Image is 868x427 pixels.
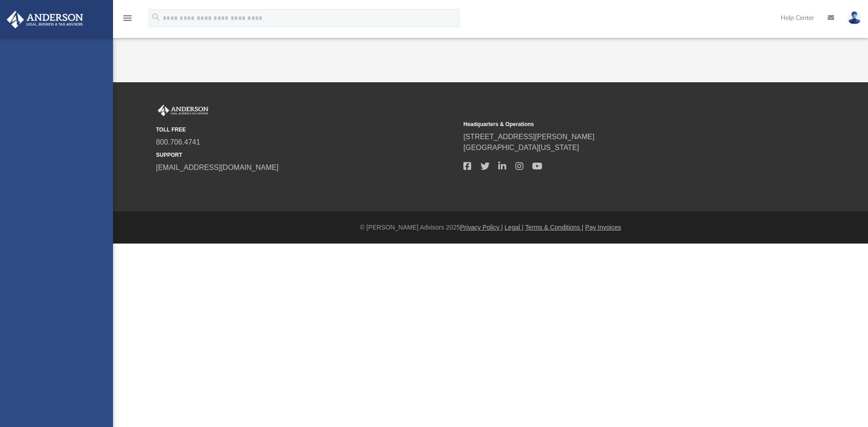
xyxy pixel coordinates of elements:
small: Headquarters & Operations [463,120,764,128]
img: User Pic [848,11,861,24]
a: [STREET_ADDRESS][PERSON_NAME] [463,133,594,141]
img: Anderson Advisors Platinum Portal [156,105,210,117]
a: menu [122,17,133,23]
a: Legal | [505,224,524,231]
a: [GEOGRAPHIC_DATA][US_STATE] [463,144,579,151]
a: [EMAIL_ADDRESS][DOMAIN_NAME] [156,164,278,171]
a: Terms & Conditions | [525,224,584,231]
a: 800.706.4741 [156,138,200,146]
a: Pay Invoices [585,224,621,231]
a: Privacy Policy | [460,224,503,231]
i: search [151,12,161,22]
small: SUPPORT [156,151,457,159]
small: TOLL FREE [156,126,457,134]
div: © [PERSON_NAME] Advisors 2025 [113,223,868,232]
i: menu [122,13,133,23]
img: Anderson Advisors Platinum Portal [4,11,86,28]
